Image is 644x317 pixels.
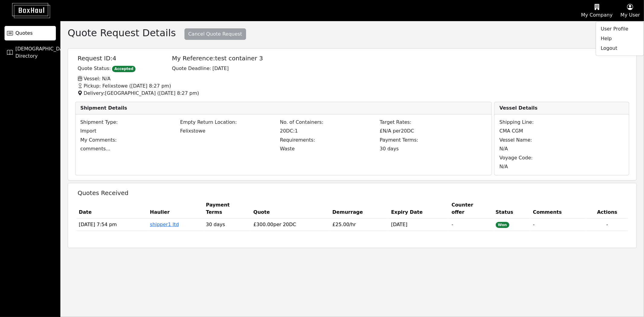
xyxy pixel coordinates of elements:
th: Status [493,199,531,219]
a: User Profile [596,24,644,34]
h6: Quote Status: [78,66,111,71]
a: Logout [596,43,644,53]
th: Actions [586,199,628,219]
th: Haulier [148,199,204,219]
div: 30 days [376,145,483,152]
div: Vessel Details [495,102,629,114]
p: Pickup: Felixstowe ( [DATE] 8:27 pm ) [74,82,640,90]
a: Help [596,34,644,43]
h5: Quotes Received [78,189,160,197]
h6: Quote Deadline: [172,66,211,71]
h6: Target Rates: [376,119,483,125]
a: [DEMOGRAPHIC_DATA] Directory [5,45,56,60]
div: comments... [77,145,284,152]
span: Quotes [15,30,33,37]
div: Shipment Details [75,102,492,114]
th: Payment Terms [203,199,251,219]
h6: Shipping Line: [496,119,613,125]
h6: My Comments: [77,137,284,143]
h6: Vessel Name: [496,137,613,143]
p: Vessel: N/A [74,75,640,82]
div: £ N/A per 20DC [380,127,480,135]
div: Felixstowe [177,127,284,135]
div: 20DC : 1 [280,127,380,135]
td: 30 days [203,219,251,231]
th: Demurrage [330,199,389,219]
td: [DATE] [389,219,449,231]
th: Comments [530,199,586,219]
th: Quote [251,199,330,219]
h2: Quote Request Details [68,27,176,39]
div: N/A [496,163,613,170]
div: Waste [280,145,380,152]
div: Import [77,127,184,135]
th: Expiry Date [389,199,449,219]
h6: Shipment Type: [77,119,184,125]
div: CMA CGM [496,127,613,135]
div: - [606,221,608,228]
h6: Empty Return Location: [177,119,284,125]
h5: My Reference: test container 3 [172,55,263,62]
a: Quotes [5,26,56,40]
td: - [449,219,493,231]
h6: Voyage Code: [496,155,613,161]
td: - [530,219,586,231]
h6: Payment Terms: [376,137,483,143]
div: £ 300.00 per 20DC [253,221,328,228]
img: BoxHaul [3,3,50,18]
button: My User [617,0,644,21]
div: N/A [496,145,613,152]
th: Date [76,199,148,219]
th: Counter offer [449,199,493,219]
td: £25.00/hr [330,219,389,231]
h5: Request ID: 4 [78,55,160,62]
span: Won [496,222,509,228]
span: Accepted [112,66,136,72]
td: [DATE] 7:54 pm [76,219,148,231]
h6: Requirements: [276,137,383,143]
h6: [DATE] [213,66,229,74]
a: shipper1 ltd [150,222,179,227]
p: Delivery: [GEOGRAPHIC_DATA] ( [DATE] 8:27 pm ) [74,90,640,97]
button: My Company [577,0,617,21]
span: [DEMOGRAPHIC_DATA] Directory [15,45,70,60]
h6: No. of Containers: [276,119,383,125]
